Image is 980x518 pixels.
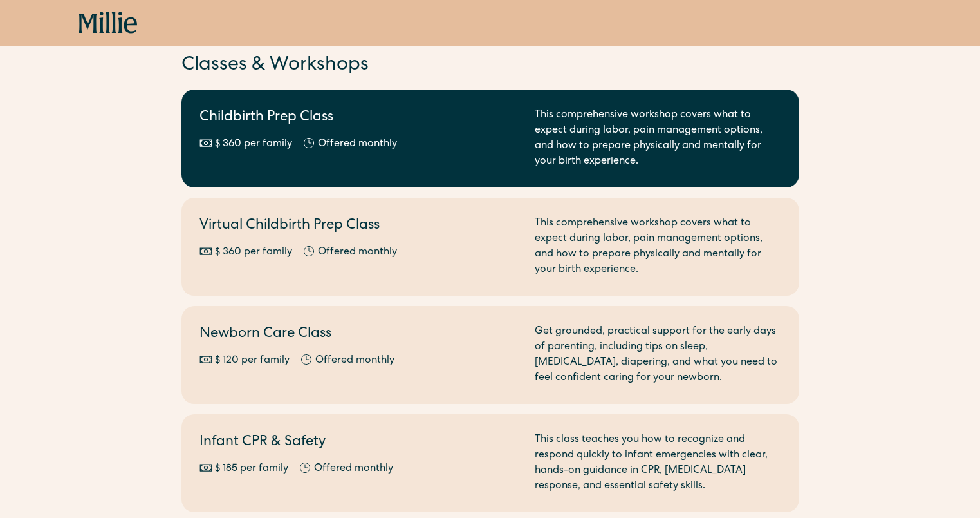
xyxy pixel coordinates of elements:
h2: Classes & Workshops [181,52,799,79]
a: Virtual Childbirth Prep Class$ 360 per familyOffered monthlyThis comprehensive workshop covers wh... [181,198,799,296]
h2: Virtual Childbirth Prep Class [199,216,519,237]
div: Offered monthly [314,461,393,477]
a: Childbirth Prep Class$ 360 per familyOffered monthlyThis comprehensive workshop covers what to ex... [181,90,799,187]
div: $ 360 per family [215,245,292,260]
div: $ 120 per family [215,353,290,369]
div: This class teaches you how to recognize and respond quickly to infant emergencies with clear, han... [535,432,781,494]
div: Offered monthly [318,137,397,152]
div: This comprehensive workshop covers what to expect during labor, pain management options, and how ... [535,108,781,169]
div: $ 185 per family [215,461,288,477]
h2: Infant CPR & Safety [199,432,519,454]
div: Get grounded, practical support for the early days of parenting, including tips on sleep, [MEDICA... [535,324,781,386]
h2: Childbirth Prep Class [199,108,519,129]
div: Offered monthly [315,353,394,369]
div: Offered monthly [318,245,397,260]
div: This comprehensive workshop covers what to expect during labor, pain management options, and how ... [535,216,781,278]
div: $ 360 per family [215,137,292,152]
a: Newborn Care Class$ 120 per familyOffered monthlyGet grounded, practical support for the early da... [181,306,799,404]
a: Infant CPR & Safety$ 185 per familyOffered monthlyThis class teaches you how to recognize and res... [181,414,799,512]
h2: Newborn Care Class [199,324,519,345]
